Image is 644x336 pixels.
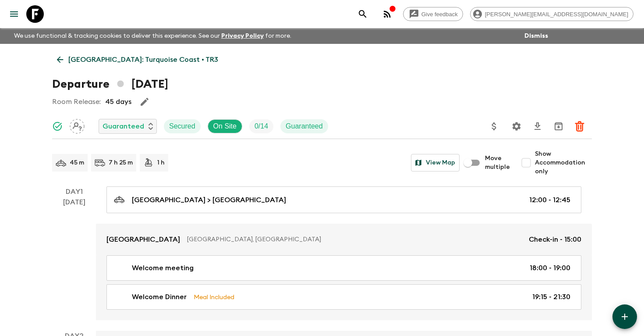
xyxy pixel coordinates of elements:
[208,119,242,133] div: On Site
[485,154,510,172] span: Move multiple
[106,234,180,245] p: [GEOGRAPHIC_DATA]
[529,118,546,135] button: Download CSV
[132,292,187,302] p: Welcome Dinner
[286,121,323,132] p: Guaranteed
[508,118,525,135] button: Settings
[403,7,463,21] a: Give feedback
[5,5,23,23] button: menu
[529,195,570,205] p: 12:00 - 12:45
[532,292,570,302] p: 19:15 - 21:30
[169,121,195,132] p: Secured
[485,118,503,135] button: Update Price, Early Bird Discount and Costs
[411,154,460,172] button: View Map
[187,235,522,244] p: [GEOGRAPHIC_DATA], [GEOGRAPHIC_DATA]
[470,7,633,21] div: [PERSON_NAME][EMAIL_ADDRESS][DOMAIN_NAME]
[70,158,84,167] p: 45 m
[52,51,223,68] a: [GEOGRAPHIC_DATA]: Turquoise Coast • TR3
[11,28,295,44] p: We use functional & tracking cookies to deliver this experience. See our for more.
[106,186,581,213] a: [GEOGRAPHIC_DATA] > [GEOGRAPHIC_DATA]12:00 - 12:45
[522,30,550,42] button: Dismiss
[255,121,268,132] p: 0 / 14
[52,75,168,93] h1: Departure [DATE]
[529,234,581,245] p: Check-in - 15:00
[52,97,101,107] p: Room Release:
[109,158,133,167] p: 7 h 25 m
[63,197,85,320] div: [DATE]
[132,263,194,273] p: Welcome meeting
[213,121,237,132] p: On Site
[106,284,581,310] a: Welcome DinnerMeal Included19:15 - 21:30
[354,5,372,23] button: search adventures
[550,118,567,135] button: Archive (Completed, Cancelled or Unsynced Departures only)
[103,121,144,132] p: Guaranteed
[105,97,131,107] p: 45 days
[70,122,85,129] span: Assign pack leader
[106,255,581,281] a: Welcome meeting18:00 - 19:00
[480,11,633,18] span: [PERSON_NAME][EMAIL_ADDRESS][DOMAIN_NAME]
[164,119,201,133] div: Secured
[249,119,273,133] div: Trip Fill
[221,33,264,39] a: Privacy Policy
[535,150,592,176] span: Show Accommodation only
[68,54,218,65] p: [GEOGRAPHIC_DATA]: Turquoise Coast • TR3
[132,195,286,205] p: [GEOGRAPHIC_DATA] > [GEOGRAPHIC_DATA]
[530,263,570,273] p: 18:00 - 19:00
[417,11,463,18] span: Give feedback
[571,118,588,135] button: Delete
[194,292,234,302] p: Meal Included
[52,186,96,197] p: Day 1
[157,158,165,167] p: 1 h
[96,224,592,255] a: [GEOGRAPHIC_DATA][GEOGRAPHIC_DATA], [GEOGRAPHIC_DATA]Check-in - 15:00
[52,121,63,132] svg: Synced Successfully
